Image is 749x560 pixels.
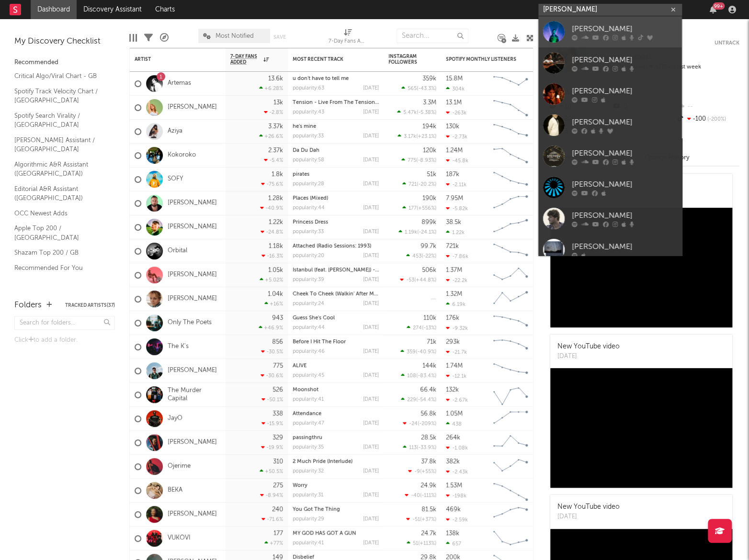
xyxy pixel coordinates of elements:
div: popularity: 44 [293,325,325,330]
a: [PERSON_NAME] [538,16,682,47]
div: -5.82k [446,205,468,212]
a: Guess She's Cool [293,315,335,321]
a: Artemas [168,79,191,88]
a: MY GOD HAS GOT A GUN [293,531,356,536]
div: Folders [14,300,42,311]
input: Search for artists [538,4,682,16]
span: 359 [407,349,416,355]
div: Places (Mixed) [293,196,379,201]
div: popularity: 47 [293,421,324,426]
div: ( ) [397,109,436,115]
div: 132k [446,387,459,393]
div: 176k [446,315,459,321]
div: popularity: 24 [293,301,324,306]
div: Cheek To Cheek (Walkin' After Midnight) [293,291,379,297]
div: 13k [273,100,283,106]
span: +23.1 % [418,134,435,139]
div: 6.19k [446,301,465,307]
svg: Chart title [489,239,532,263]
div: [PERSON_NAME] [572,116,677,128]
div: ( ) [403,420,436,426]
a: [PERSON_NAME] [168,438,217,447]
div: 28.5k [421,435,436,441]
span: 5.47k [403,110,417,115]
div: -263k [446,110,466,116]
a: [PERSON_NAME] [538,203,682,234]
div: -2.67k [446,397,468,403]
svg: Chart title [489,191,532,215]
div: [DATE] [363,229,379,235]
span: +556 % [418,206,435,211]
a: [PERSON_NAME] [168,510,217,518]
div: -50.1 % [261,396,283,403]
div: My Discovery Checklist [14,36,115,47]
div: +6.28 % [259,85,283,91]
div: +5.02 % [260,277,283,283]
div: [DATE] [363,181,379,187]
div: -75.6 % [261,181,283,187]
div: 899k [421,219,436,225]
div: -8.94 % [260,492,283,498]
a: u don't have to tell me [293,76,349,81]
input: Search... [397,29,468,43]
div: Da Du Dah [293,148,379,153]
span: 229 [407,397,416,403]
div: ( ) [398,229,436,235]
svg: Chart title [489,120,532,144]
span: +44.8 % [416,278,435,283]
div: ( ) [400,277,436,283]
div: 37.8k [421,459,436,465]
div: ( ) [402,205,436,211]
a: Princess Dress [293,220,328,225]
div: Moonshot [293,387,379,392]
a: Algorithmic A&R Assistant ([GEOGRAPHIC_DATA]) [14,159,105,179]
div: 99 + [713,2,725,10]
svg: Chart title [489,431,532,455]
div: Recommended [14,57,115,68]
div: ( ) [403,444,436,450]
div: A&R Pipeline [160,24,169,52]
div: 71k [427,339,436,345]
button: Save [273,34,286,40]
a: SOFY [168,175,183,183]
span: -54.4 % [418,397,435,403]
a: Cheek To Cheek (Walkin' After Midnight) [293,291,394,297]
div: popularity: 63 [293,86,324,91]
div: -2.11k [446,181,466,188]
div: ( ) [401,85,436,91]
div: Edit Columns [129,24,137,52]
a: ALIVE [293,363,306,369]
div: 1.28k [268,195,283,202]
div: -16.3 % [261,253,283,259]
div: 38.5k [446,219,461,225]
div: +50.5 % [260,468,283,474]
button: 99+ [710,6,716,13]
div: popularity: 39 [293,277,324,282]
div: 775 [273,363,283,369]
div: Tension - Live From The Tension Tour [293,100,379,105]
div: -19.9 % [261,444,283,450]
a: [PERSON_NAME] [168,367,217,375]
div: [DATE] [363,421,379,426]
button: Untrack [715,38,739,48]
div: 120k [423,147,436,154]
a: 2 Much Pride (Interlude) [293,459,352,464]
span: 721 [409,182,417,187]
div: 304k [446,86,465,92]
div: popularity: 45 [293,373,324,378]
span: -9 [414,469,420,474]
a: Aziya [168,127,182,135]
span: 177 [409,206,417,211]
div: 3.37k [268,123,283,130]
div: 1.04k [268,291,283,297]
div: 338 [272,411,283,417]
div: popularity: 32 [293,469,324,474]
div: 943 [272,315,283,321]
div: pirates [293,172,379,177]
a: [PERSON_NAME] [538,78,682,110]
span: -5.38 % [418,110,435,115]
div: 99.7k [420,243,436,249]
div: 526 [272,387,283,393]
div: New YouTube video [557,342,620,352]
a: Istanbul (feat. [PERSON_NAME]) - Live From [GEOGRAPHIC_DATA] [293,268,456,273]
